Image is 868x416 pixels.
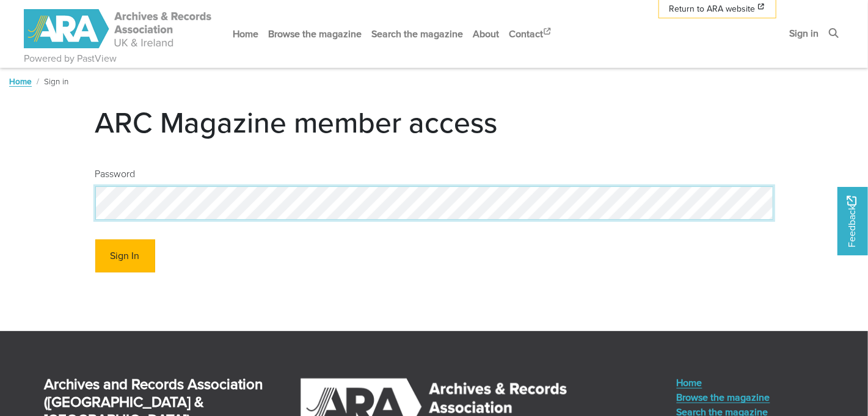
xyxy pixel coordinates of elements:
[677,390,770,404] a: Browse the magazine
[9,75,32,87] a: Home
[24,51,117,66] a: Powered by PastView
[837,187,868,255] a: Would you like to provide feedback?
[845,196,859,248] span: Feedback
[468,18,504,50] a: About
[24,2,213,56] a: ARA - ARC Magazine | Powered by PastView logo
[784,17,823,49] a: Sign in
[263,18,367,50] a: Browse the magazine
[669,2,755,15] span: Return to ARA website
[95,104,773,140] h1: ARC Magazine member access
[44,75,68,87] span: Sign in
[367,18,468,50] a: Search the magazine
[228,18,263,50] a: Home
[24,9,213,48] img: ARA - ARC Magazine | Powered by PastView
[504,18,558,50] a: Contact
[677,375,770,390] a: Home
[95,167,136,181] label: Password
[95,239,155,273] button: Sign In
